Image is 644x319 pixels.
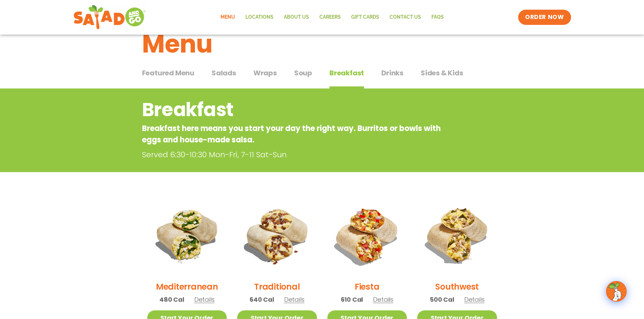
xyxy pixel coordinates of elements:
[237,196,317,275] img: Product photo for Traditional
[212,68,236,78] span: Salads
[294,68,312,78] span: Soup
[250,295,274,304] span: 640 Cal
[426,9,449,25] a: FAQs
[142,149,450,160] p: Served 6:30-10:30 Mon-Fri, 7-11 Sat-Sun
[435,281,479,293] h2: Southwest
[607,282,626,301] img: wpChatIcon
[215,9,449,25] nav: Menu
[147,196,227,275] img: Product photo for Mediterranean Breakfast Burrito
[240,9,279,25] a: Locations
[156,281,218,293] h2: Mediterranean
[355,281,380,293] h2: Fiesta
[142,123,447,146] p: Breakfast here means you start your day the right way. Burritos or bowls with eggs and house-made...
[329,68,364,78] span: Breakfast
[373,295,393,304] span: Details
[341,295,363,304] span: 610 Cal
[417,196,497,275] img: Product photo for Southwest
[327,196,407,275] img: Product photo for Fiesta
[284,295,305,304] span: Details
[73,3,146,31] img: new-SAG-logo-768×292
[159,295,184,304] span: 480 Cal
[518,10,571,25] a: ORDER NOW
[142,25,502,63] h1: Menu
[525,13,564,21] span: ORDER NOW
[142,68,194,78] span: Featured Menu
[430,295,454,304] span: 500 Cal
[142,65,502,89] div: Tabbed content
[142,96,447,124] h2: Breakfast
[279,9,314,25] a: About Us
[215,9,240,25] a: Menu
[381,68,403,78] span: Drinks
[253,68,277,78] span: Wraps
[384,9,426,25] a: Contact Us
[254,281,300,293] h2: Traditional
[346,9,384,25] a: GIFT CARDS
[421,68,463,78] span: Sides & Kids
[314,9,346,25] a: Careers
[194,295,215,304] span: Details
[464,295,485,304] span: Details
